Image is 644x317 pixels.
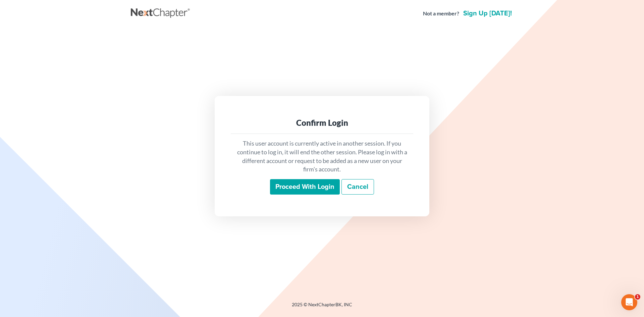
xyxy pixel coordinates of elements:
iframe: Intercom live chat [621,294,637,310]
p: This user account is currently active in another session. If you continue to log in, it will end ... [236,139,408,174]
span: 1 [635,294,640,300]
div: 2025 © NextChapterBK, INC [131,301,513,313]
a: Sign up [DATE]! [462,10,513,17]
strong: Not a member? [423,10,459,17]
a: Cancel [341,179,374,195]
div: Confirm Login [236,117,408,128]
input: Proceed with login [270,179,340,195]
